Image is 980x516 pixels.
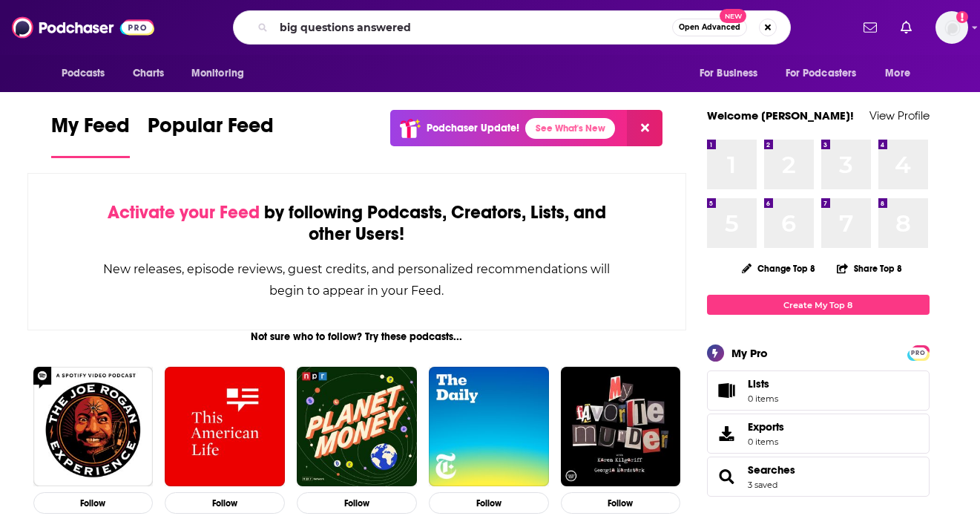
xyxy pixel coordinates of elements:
span: More [885,63,910,84]
div: by following Podcasts, Creators, Lists, and other Users! [102,202,612,245]
svg: Add a profile image [956,11,968,23]
a: Lists [707,370,930,411]
span: Open Advanced [679,24,740,31]
span: Podcasts [62,63,105,84]
p: Podchaser Update! [427,122,519,134]
img: The Joe Rogan Experience [33,367,154,487]
span: For Podcasters [786,63,857,84]
a: Exports [707,414,930,454]
button: open menu [689,59,777,88]
img: The Daily [429,367,549,487]
span: Exports [748,420,784,434]
img: Planet Money [297,367,417,487]
a: Create My Top 8 [707,295,930,315]
a: Welcome [PERSON_NAME]! [707,108,854,123]
span: My Feed [51,113,130,147]
button: open menu [181,59,263,88]
span: Charts [133,63,165,84]
span: PRO [910,347,927,359]
img: Podchaser - Follow, Share and Rate Podcasts [12,13,154,42]
span: Lists [712,380,742,401]
button: Follow [33,492,154,514]
a: View Profile [869,108,930,123]
a: 3 saved [748,480,777,490]
span: New [720,9,746,23]
span: Logged in as mtraynor [935,11,968,44]
button: Change Top 8 [733,259,825,278]
a: See What's New [525,118,615,139]
span: Lists [748,377,769,391]
a: Searches [748,463,795,477]
button: open menu [776,59,878,88]
div: My Pro [731,346,768,360]
img: User Profile [935,11,968,44]
div: Search podcasts, credits, & more... [233,10,791,45]
button: open menu [51,59,125,88]
button: Open AdvancedNew [672,19,747,36]
span: For Business [700,63,758,84]
span: 0 items [748,437,784,447]
span: Popular Feed [148,113,274,147]
span: Monitoring [191,63,244,84]
button: open menu [875,59,929,88]
span: Searches [707,457,930,497]
a: Searches [712,466,742,487]
span: Exports [712,423,742,444]
input: Search podcasts, credits, & more... [274,16,672,39]
button: Follow [165,492,285,514]
span: 0 items [748,393,778,404]
button: Follow [561,492,681,514]
button: Share Top 8 [836,254,903,283]
a: Popular Feed [148,113,274,158]
a: Charts [123,59,174,88]
div: Not sure who to follow? Try these podcasts... [27,330,687,343]
button: Show profile menu [935,11,968,44]
a: PRO [910,347,927,358]
button: Follow [429,492,549,514]
img: This American Life [165,367,285,487]
a: My Feed [51,113,130,158]
img: My Favorite Murder with Karen Kilgariff and Georgia Hardstark [561,367,681,487]
span: Lists [748,377,778,391]
button: Follow [297,492,417,514]
span: Activate your Feed [108,201,260,223]
a: Show notifications dropdown [858,15,883,40]
a: Show notifications dropdown [895,15,918,40]
div: New releases, episode reviews, guest credits, and personalized recommendations will begin to appe... [102,258,612,301]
